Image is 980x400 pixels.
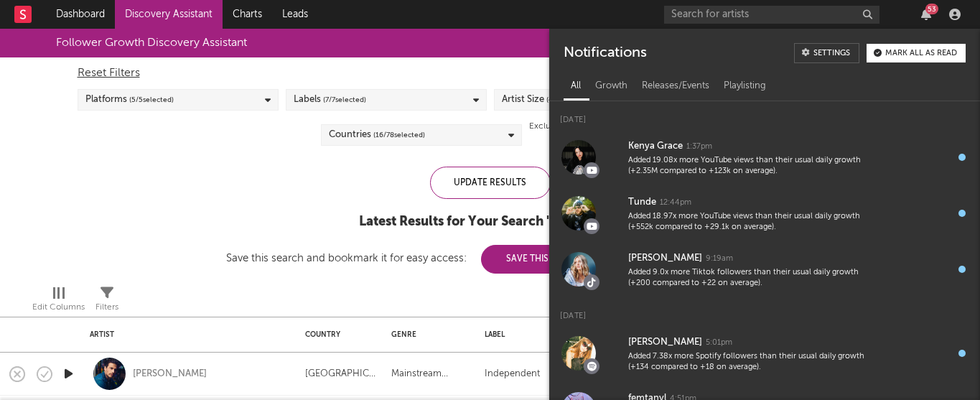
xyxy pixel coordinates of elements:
[549,185,980,241] a: Tunde12:44pmAdded 18.97x more YouTube views than their usual daily growth (+552k compared to +29....
[921,9,931,20] button: 53
[85,91,174,108] div: Platforms
[549,129,980,185] a: Kenya Grace1:37pmAdded 19.08x more YouTube views than their usual daily growth (+2.35M compared t...
[133,368,207,381] a: [PERSON_NAME]
[78,65,903,82] div: Reset Filters
[329,126,425,144] div: Countries
[628,334,702,351] div: [PERSON_NAME]
[885,50,957,57] div: Mark all as read
[564,74,588,98] div: All
[546,91,591,108] span: ( 4 / 5 selected)
[391,330,463,339] div: Genre
[549,297,980,325] div: [DATE]
[32,281,85,322] div: Edit Columns
[95,281,118,322] div: Filters
[502,91,591,108] div: Artist Size
[485,330,567,339] div: Label
[305,366,377,383] div: [GEOGRAPHIC_DATA]
[373,126,425,144] span: ( 16 / 78 selected)
[628,351,881,373] div: Added 7.38x more Spotify followers than their usual daily growth (+134 compared to +18 on average).
[430,167,551,199] div: Update Results
[549,101,980,129] div: [DATE]
[323,91,366,108] span: ( 7 / 7 selected)
[628,138,683,155] div: Kenya Grace
[588,74,635,98] div: Growth
[481,245,610,274] button: Save This Search
[32,299,85,316] div: Edit Columns
[305,330,370,339] div: Country
[628,155,881,177] div: Added 19.08x more YouTube views than their usual daily growth (+2.35M compared to +123k on average).
[660,197,691,208] div: 12:44pm
[794,43,859,63] a: Settings
[56,34,247,52] div: Follower Growth Discovery Assistant
[628,250,702,267] div: [PERSON_NAME]
[635,74,717,98] div: Releases/Events
[226,253,754,264] div: Save this search and bookmark it for easy access:
[628,194,656,211] div: Tunde
[628,211,881,233] div: Added 18.97x more YouTube views than their usual daily growth (+552k compared to +29.1k on average).
[664,6,879,24] input: Search for artists
[564,43,646,63] div: Notifications
[129,91,174,108] span: ( 5 / 5 selected)
[628,267,881,289] div: Added 9.0x more Tiktok followers than their usual daily growth (+200 compared to +22 on average).
[95,299,118,316] div: Filters
[294,91,366,108] div: Labels
[529,118,659,135] label: Exclude Lofi / Instrumental Artists
[925,4,938,14] div: 53
[549,241,980,297] a: [PERSON_NAME]9:19amAdded 9.0x more Tiktok followers than their usual daily growth (+200 compared ...
[549,325,980,381] a: [PERSON_NAME]5:01pmAdded 7.38x more Spotify followers than their usual daily growth (+134 compare...
[706,338,732,348] div: 5:01pm
[686,141,712,152] div: 1:37pm
[706,254,733,264] div: 9:19am
[485,366,540,383] div: Independent
[867,44,966,62] button: Mark all as read
[226,213,754,231] div: Latest Results for Your Search ' dance 90/7 '
[90,330,284,339] div: Artist
[813,50,850,57] div: Settings
[717,74,773,98] div: Playlisting
[391,366,470,383] div: Mainstream Electronic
